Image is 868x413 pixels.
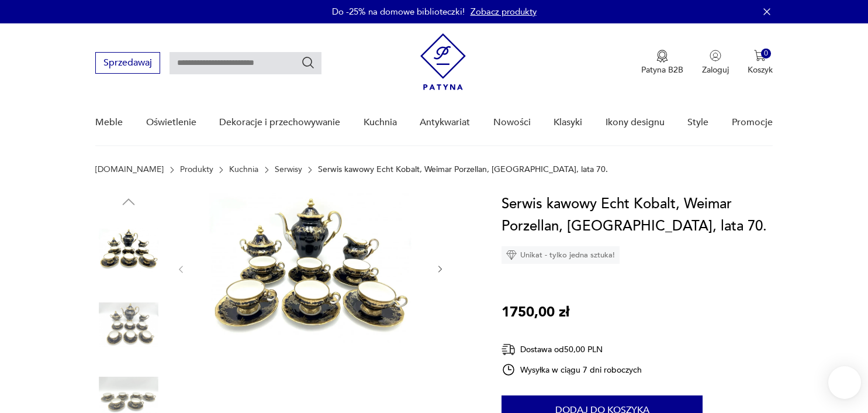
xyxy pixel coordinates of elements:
[219,100,340,145] a: Dekoracje i przechowywanie
[710,50,721,61] img: Ikonka użytkownika
[656,50,668,63] img: Ikona medalu
[301,56,315,70] button: Szukaj
[471,6,537,18] a: Zobacz produkty
[748,50,773,75] button: 0Koszyk
[761,49,771,58] div: 0
[606,100,665,145] a: Ikony designu
[641,64,683,75] p: Patyna B2B
[146,100,196,145] a: Oświetlenie
[420,33,466,90] img: Patyna - sklep z meblami i dekoracjami vintage
[702,50,729,75] button: Zaloguj
[502,363,642,377] div: Wysyłka w ciągu 7 dni roboczych
[180,165,213,174] a: Produkty
[198,193,423,343] img: Zdjęcie produktu Serwis kawowy Echt Kobalt, Weimar Porzellan, Niemcy, lata 70.
[502,246,620,264] div: Unikat - tylko jedna sztuka!
[641,50,683,75] button: Patyna B2B
[318,165,608,174] p: Serwis kawowy Echt Kobalt, Weimar Porzellan, [GEOGRAPHIC_DATA], lata 70.
[828,366,861,399] iframe: Smartsupp widget button
[754,50,766,61] img: Ikona koszyka
[702,64,729,75] p: Zaloguj
[748,64,773,75] p: Koszyk
[95,291,162,358] img: Zdjęcie produktu Serwis kawowy Echt Kobalt, Weimar Porzellan, Niemcy, lata 70.
[95,100,123,145] a: Meble
[502,342,516,357] img: Ikona dostawy
[364,100,397,145] a: Kuchnia
[229,165,258,174] a: Kuchnia
[732,100,773,145] a: Promocje
[95,60,160,68] a: Sprzedawaj
[95,165,164,174] a: [DOMAIN_NAME]
[502,342,642,357] div: Dostawa od 50,00 PLN
[493,100,531,145] a: Nowości
[554,100,582,145] a: Klasyki
[506,250,517,260] img: Ikona diamentu
[420,100,470,145] a: Antykwariat
[641,50,683,75] a: Ikona medaluPatyna B2B
[687,100,708,145] a: Style
[275,165,302,174] a: Serwisy
[502,301,569,323] p: 1750,00 zł
[95,52,160,74] button: Sprzedawaj
[502,193,772,238] h1: Serwis kawowy Echt Kobalt, Weimar Porzellan, [GEOGRAPHIC_DATA], lata 70.
[332,6,465,18] p: Do -25% na domowe biblioteczki!
[95,216,162,283] img: Zdjęcie produktu Serwis kawowy Echt Kobalt, Weimar Porzellan, Niemcy, lata 70.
